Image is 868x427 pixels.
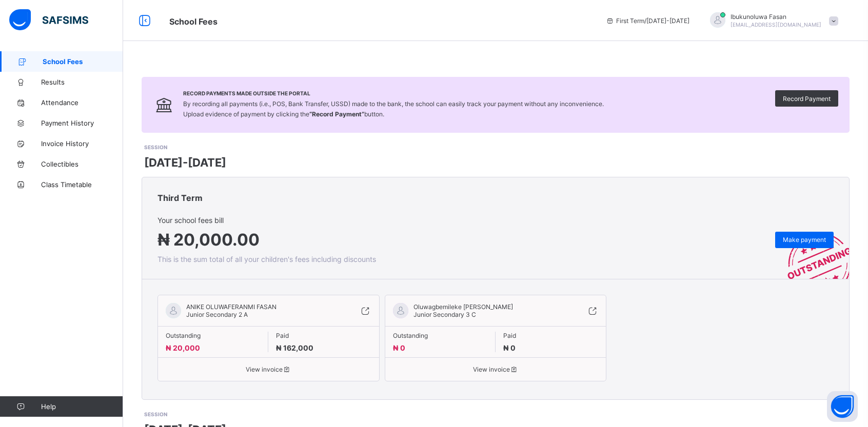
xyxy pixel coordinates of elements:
span: School Fees [43,57,123,66]
span: ₦ 162,000 [276,343,313,352]
span: ₦ 0 [393,343,405,352]
span: Your school fees bill [157,216,376,225]
img: safsims [9,9,88,31]
span: Third Term [157,193,203,203]
span: This is the sum total of all your children's fees including discounts [157,255,376,263]
span: Help [41,402,123,411]
span: Paid [276,332,371,339]
span: Invoice History [41,139,123,148]
div: IbukunoluwaFasan [700,12,843,29]
span: ₦ 20,000.00 [157,230,260,250]
span: Oluwagbemileke [PERSON_NAME] [413,303,513,311]
span: Make payment [783,236,826,243]
span: Junior Secondary 3 C [413,311,476,318]
span: By recording all payments (i.e., POS, Bank Transfer, USSD) made to the bank, the school can easil... [183,100,604,118]
span: Record Payments Made Outside the Portal [183,90,604,96]
span: Results [41,78,123,86]
span: session/term information [606,17,689,25]
span: Outstanding [393,332,487,339]
span: Record Payment [783,95,831,103]
span: School Fees [169,16,218,27]
span: Attendance [41,98,123,107]
span: Ibukunoluwa Fasan [731,13,821,21]
span: Collectibles [41,160,123,168]
span: SESSION [144,411,167,417]
span: Outstanding [166,332,260,339]
button: Open asap [827,391,858,422]
span: Paid [503,332,598,339]
span: [DATE]-[DATE] [144,156,226,169]
span: SESSION [144,144,167,150]
span: Payment History [41,119,123,127]
span: ₦ 0 [503,343,516,352]
span: Class Timetable [41,180,123,189]
img: outstanding-stamp.3c148f88c3ebafa6da95868fa43343a1.svg [775,220,849,279]
span: ANIKE OLUWAFERANMI FASAN [186,303,277,311]
span: [EMAIL_ADDRESS][DOMAIN_NAME] [731,22,821,28]
b: “Record Payment” [309,110,364,118]
span: View invoice [393,365,599,373]
span: View invoice [166,365,371,373]
span: ₦ 20,000 [166,343,200,352]
span: Junior Secondary 2 A [186,311,248,318]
